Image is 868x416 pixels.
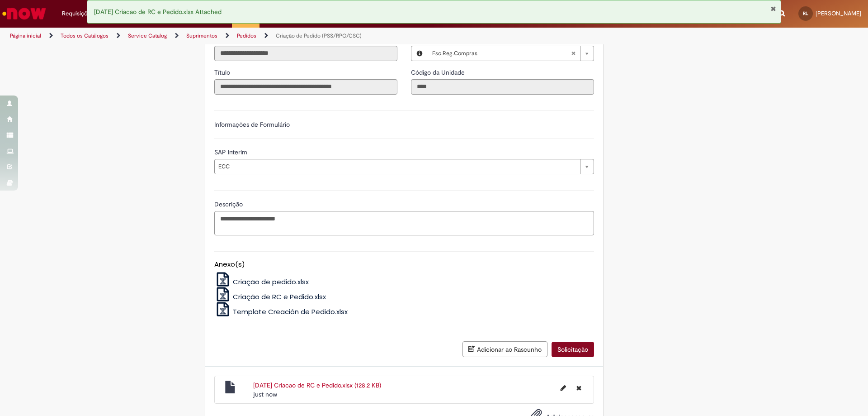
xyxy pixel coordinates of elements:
a: Esc.Reg.ComprasClear field Local [428,46,594,61]
label: Read only - Título [214,68,232,77]
a: Criação de Pedido (PSS/RPO/CSC) [276,32,362,39]
span: just now [253,390,277,398]
a: Criação de pedido.xlsx [214,277,309,287]
span: Template Creación de Pedido.xlsx [233,307,348,316]
a: Todos os Catálogos [61,32,108,39]
span: [DATE] Criacao de RC e Pedido.xlsx Attached [94,8,222,16]
ul: Trilhas de página [7,28,572,44]
textarea: Descrição [214,211,594,235]
button: Local, Preview this record Esc.Reg.Compras [411,46,428,61]
input: Título [214,79,397,95]
abbr: Clear field Local [566,46,580,61]
a: Página inicial [10,32,41,39]
button: Editar nome de arquivo 28 08 2025 Criacao de RC e Pedido.xlsx [555,381,571,395]
img: ServiceNow [1,5,47,23]
h5: Anexo(s) [214,261,594,268]
a: [DATE] Criacao de RC e Pedido.xlsx (128.2 KB) [253,381,381,389]
button: Excluir 28 08 2025 Criacao de RC e Pedido.xlsx [571,381,587,395]
label: Informações de Formulário [214,120,290,129]
a: Suprimentos [186,32,217,39]
a: Criação de RC e Pedido.xlsx [214,292,326,301]
span: ECC [218,159,576,174]
span: [PERSON_NAME] [816,10,861,17]
label: Read only - Código da Unidade [411,68,467,77]
input: Código da Unidade [411,79,594,95]
span: Read only - Título [214,68,232,77]
time: 28/08/2025 16:58:17 [253,390,277,398]
button: Close Notification [770,5,776,12]
span: Read only - Código da Unidade [411,68,467,77]
span: Esc.Reg.Compras [432,46,571,61]
span: Criação de pedido.xlsx [233,277,309,287]
span: SAP Interim [214,148,249,156]
a: Template Creación de Pedido.xlsx [214,307,348,316]
a: Service Catalog [128,32,167,39]
input: Email [214,46,397,61]
span: Descrição [214,200,245,208]
a: Pedidos [237,32,256,39]
button: Solicitação [552,342,594,357]
span: Requisições [62,9,94,18]
span: Criação de RC e Pedido.xlsx [233,292,326,301]
span: RL [803,10,808,16]
button: Adicionar ao Rascunho [462,341,547,357]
